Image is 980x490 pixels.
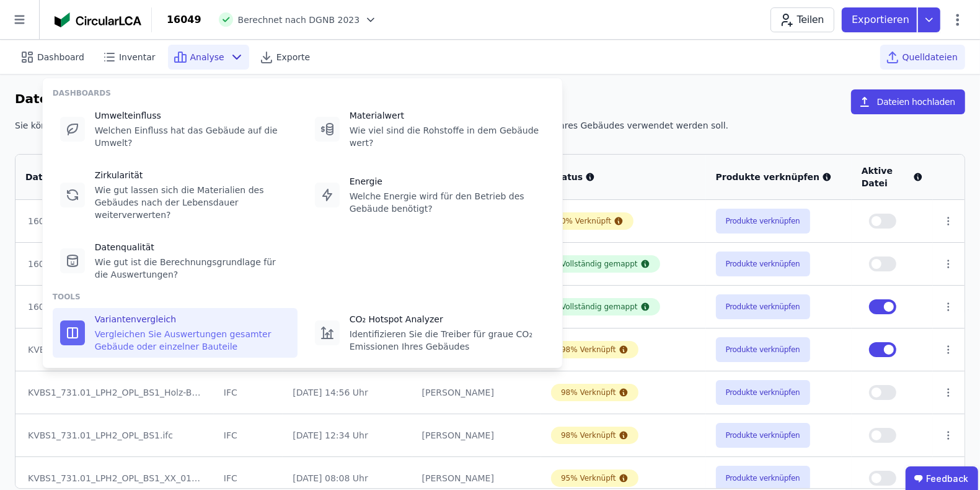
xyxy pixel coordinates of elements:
[716,337,810,362] button: Produkte verknüpfen
[561,345,616,355] div: 98% Verknüpft
[95,256,290,281] div: Wie gut ist die Berechnungsgrundlage für die Auswertungen?
[716,294,810,319] button: Produkte verknüpfen
[561,259,638,269] div: Vollständig gemappt
[28,258,201,270] div: 16049_Fußbodenaufbau Variantenvergleich_[DATE]xlsx
[561,430,616,440] div: 98% Verknüpft
[167,12,201,27] div: 16049
[350,313,545,325] div: CO₂ Hotspot Analyzer
[716,171,842,183] div: Produkte verknüpfen
[903,51,958,63] span: Quelldateien
[293,429,402,442] div: [DATE] 12:34 Uhr
[95,328,290,353] div: Vergleichen Sie Auswertungen gesamter Gebäude oder einzelner Bauteile
[95,169,290,181] div: Zirkularität
[238,14,360,26] span: Berechnet nach DGNB 2023
[561,302,638,312] div: Vollständig gemappt
[716,209,810,234] button: Produkte verknüpfen
[224,429,273,442] div: IFC
[37,51,84,63] span: Dashboard
[350,124,545,149] div: Wie viel sind die Rohstoffe in dem Gebäude wert?
[561,388,616,397] div: 98% Verknüpft
[422,429,531,442] div: [PERSON_NAME]
[28,343,201,356] div: KVBS1_731.01_LPH2_OPL_BS1_Spannbeton-Hohlkörperdecken.ifc
[95,241,290,253] div: Datenqualität
[28,301,201,313] div: 16049_KG400_2025-09-08.xlsx
[190,51,224,63] span: Analyse
[716,423,810,448] button: Produkte verknüpfen
[716,380,810,405] button: Produkte verknüpfen
[852,12,912,27] p: Exportieren
[422,386,531,399] div: [PERSON_NAME]
[293,386,402,399] div: [DATE] 14:56 Uhr
[293,472,402,484] div: [DATE] 08:08 Uhr
[551,171,696,183] div: Status
[350,109,545,122] div: Materialwert
[95,184,290,221] div: Wie gut lassen sich die Materialien des Gebäudes nach der Lebensdauer weiterverwerten?
[561,216,611,226] div: 0% Verknüpft
[561,473,616,483] div: 95% Verknüpft
[15,119,965,142] div: Sie können mehrere Dateien hochladen und anschließend eine aktive Datei festlegen, die als Grundl...
[851,89,965,114] button: Dateien hochladen
[422,472,531,484] div: [PERSON_NAME]
[350,190,545,215] div: Welche Energie wird für den Betrieb des Gebäude benötigt?
[350,328,545,353] div: Identifizieren Sie die Treiber für graue CO₂ Emissionen Ihres Gebäudes
[224,386,273,399] div: IFC
[276,51,310,63] span: Exporte
[53,292,552,302] div: TOOLS
[224,472,273,484] div: IFC
[350,175,545,188] div: Energie
[716,252,810,276] button: Produkte verknüpfen
[28,472,201,484] div: KVBS1_731.01_LPH2_OPL_BS1_XX_01_20250616.ifc
[28,429,201,442] div: KVBS1_731.01_LPH2_OPL_BS1.ifc
[95,109,290,122] div: Umwelteinfluss
[15,89,69,109] h6: Dateien
[95,124,290,149] div: Welchen Einfluss hat das Gebäude auf die Umwelt?
[28,386,201,399] div: KVBS1_731.01_LPH2_OPL_BS1_Holz-Beton Decke.ifc
[25,171,188,183] div: Dateiname
[28,215,201,227] div: 16049_Dachdämmungen Variantenvergleich_[DATE] (1).xlsx
[862,165,923,189] div: Aktive Datei
[119,51,156,63] span: Inventar
[55,12,141,27] img: Concular
[53,88,552,98] div: DASHBOARDS
[95,313,290,325] div: Variantenvergleich
[770,7,834,32] button: Teilen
